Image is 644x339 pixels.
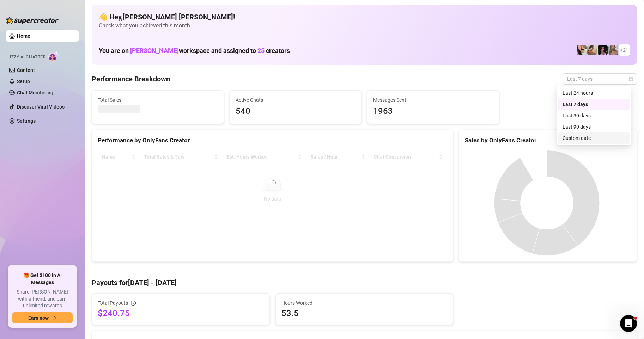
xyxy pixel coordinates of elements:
img: Kayla (@kaylathaylababy) [587,45,597,55]
img: logo-BBDzfeDw.svg [6,17,59,24]
a: Settings [17,118,36,124]
img: Avry (@avryjennerfree) [577,45,587,55]
span: 25 [257,47,265,54]
a: Home [17,33,30,39]
a: Setup [17,79,30,84]
span: + 21 [620,46,628,54]
div: Last 90 days [563,123,625,131]
a: Content [17,67,35,73]
span: Total Sales [98,96,218,104]
span: $240.75 [98,308,264,319]
a: Discover Viral Videos [17,104,65,110]
div: Custom date [558,132,630,144]
div: Performance by OnlyFans Creator [98,136,447,145]
div: Last 7 days [563,100,625,108]
span: Last 7 days [567,74,633,84]
img: Baby (@babyyyybellaa) [598,45,608,55]
span: Messages Sent [373,96,493,104]
div: Last 30 days [558,110,630,121]
span: arrow-right [51,315,56,320]
span: 1963 [373,105,493,118]
div: Custom date [563,134,625,142]
span: Earn now [28,315,49,321]
div: Last 24 hours [563,89,625,97]
div: Last 24 hours [558,87,630,99]
h4: Performance Breakdown [92,74,170,84]
span: 540 [236,105,356,118]
div: Last 90 days [558,121,630,132]
img: AI Chatter [48,51,59,61]
iframe: Intercom live chat [620,315,637,332]
span: Share [PERSON_NAME] with a friend, and earn unlimited rewards [12,289,73,309]
h4: Payouts for [DATE] - [DATE] [92,278,637,288]
span: calendar [629,77,633,81]
div: Sales by OnlyFans Creator [465,136,631,145]
h4: 👋 Hey, [PERSON_NAME] [PERSON_NAME] ! [99,12,630,22]
span: 🎁 Get $100 in AI Messages [12,272,73,286]
span: Check what you achieved this month [99,22,630,30]
span: loading [268,179,277,189]
span: Total Payouts [98,299,128,307]
span: Active Chats [236,96,356,104]
span: 53.5 [281,308,448,319]
img: Kenzie (@dmaxkenz) [608,45,618,55]
button: Earn nowarrow-right [12,312,73,323]
h1: You are on workspace and assigned to creators [99,47,290,55]
div: Last 30 days [563,112,625,119]
span: [PERSON_NAME] [130,47,179,54]
span: Hours Worked [281,299,448,307]
span: info-circle [131,301,136,306]
div: Last 7 days [558,99,630,110]
span: Izzy AI Chatter [10,54,45,61]
a: Chat Monitoring [17,90,53,95]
